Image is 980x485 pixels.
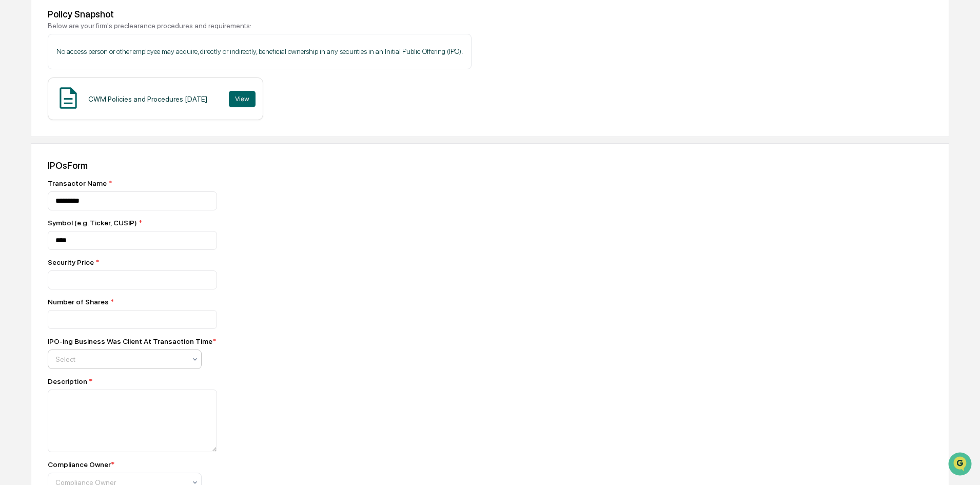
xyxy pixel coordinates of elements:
div: Transactor Name [48,179,407,187]
div: Security Price [48,258,407,266]
img: 1746055101610-c473b297-6a78-478c-a979-82029cc54cd1 [10,79,29,97]
div: Number of Shares [48,298,407,306]
div: We're available if you need us! [35,89,130,97]
button: View [229,91,256,107]
div: Compliance Owner [48,460,114,469]
button: Start new chat [174,82,187,94]
div: Policy Snapshot [48,9,932,20]
a: Powered byPylon [72,173,124,182]
div: 🗄️ [74,130,83,139]
span: Data Lookup [21,149,65,159]
div: Description [48,377,407,385]
div: Start new chat [35,79,168,89]
div: IPO-ing Business Was Client At Transaction Time [48,337,216,345]
iframe: Open customer support [947,451,975,479]
span: Preclearance [21,129,66,140]
div: Symbol (e.g. Ticker, CUSIP) [48,219,407,227]
span: Attestations [85,129,127,140]
a: 🖐️Preclearance [6,125,70,144]
div: 🖐️ [10,130,18,139]
img: Document Icon [55,85,81,111]
div: Below are your firm's preclearance procedures and requirements: [48,22,932,30]
div: CWM Policies and Procedures [DATE] [88,95,207,103]
a: 🗄️Attestations [70,125,131,144]
p: How can we help? [10,22,187,38]
p: No access person or other employee may acquire, directly or indirectly, beneficial ownership in a... [56,46,463,57]
span: Pylon [102,174,124,182]
div: 🔎 [10,150,18,158]
div: IPOs Form [48,160,932,171]
a: 🔎Data Lookup [6,145,69,163]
